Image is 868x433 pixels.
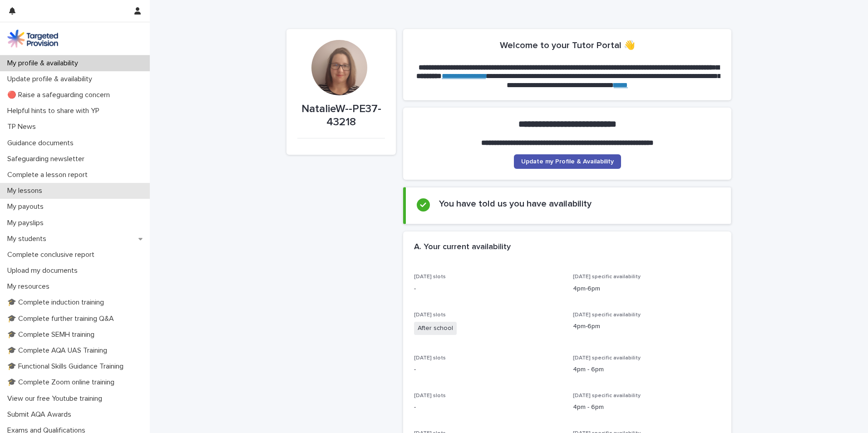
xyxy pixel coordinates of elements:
p: Upload my documents [4,266,85,275]
p: - [414,284,562,294]
img: M5nRWzHhSzIhMunXDL62 [7,30,58,48]
p: Submit AQA Awards [4,410,79,419]
p: 🔴 Raise a safeguarding concern [4,91,117,99]
p: My resources [4,282,57,291]
span: [DATE] specific availability [573,312,641,318]
p: 🎓 Complete Zoom online training [4,378,122,387]
p: - [414,365,562,374]
p: TP News [4,123,43,131]
h2: You have told us you have availability [439,198,592,209]
p: Safeguarding newsletter [4,155,92,163]
p: 4pm - 6pm [573,365,721,374]
p: - [414,403,562,412]
span: Update my Profile & Availability [521,158,614,165]
p: 🎓 Functional Skills Guidance Training [4,362,131,371]
p: 🎓 Complete further training Q&A [4,315,121,323]
p: Complete a lesson report [4,171,95,179]
p: View our free Youtube training [4,394,109,403]
p: Complete conclusive report [4,251,102,259]
p: My payouts [4,202,51,211]
p: 🎓 Complete AQA UAS Training [4,346,114,355]
p: Guidance documents [4,139,81,148]
p: My payslips [4,219,51,227]
p: My profile & availability [4,59,85,68]
span: [DATE] slots [414,312,446,318]
p: Update profile & availability [4,75,99,84]
p: 🎓 Complete induction training [4,298,111,307]
h2: A. Your current availability [414,242,511,252]
span: [DATE] specific availability [573,393,641,399]
span: [DATE] slots [414,355,446,361]
h2: Welcome to your Tutor Portal 👋 [500,40,635,51]
p: 🎓 Complete SEMH training [4,330,102,339]
p: 4pm-6pm [573,322,721,331]
a: Update my Profile & Availability [514,154,621,169]
span: [DATE] slots [414,274,446,280]
span: After school [414,322,457,335]
p: NatalieW--PE37-43218 [297,103,385,129]
p: My students [4,235,54,243]
span: [DATE] specific availability [573,274,641,280]
p: Helpful hints to share with YP [4,107,107,115]
span: [DATE] specific availability [573,355,641,361]
span: [DATE] slots [414,393,446,399]
p: 4pm-6pm [573,284,721,294]
p: My lessons [4,187,49,195]
p: 4pm - 6pm [573,403,721,412]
